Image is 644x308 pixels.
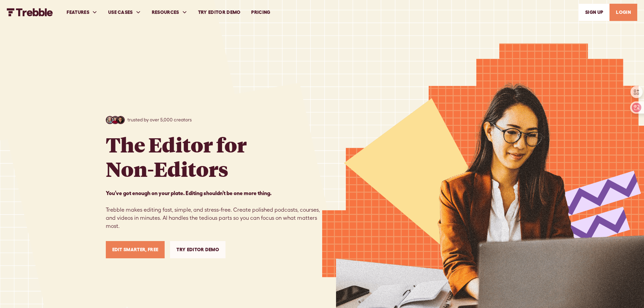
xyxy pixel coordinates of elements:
[146,1,193,24] div: RESOURCES
[127,116,192,123] p: trusted by over 5,000 creators
[579,4,610,21] a: SIGn UP
[170,241,225,258] a: Try Editor Demo
[103,1,146,24] div: USE CASES
[106,189,322,230] p: Trebble makes editing fast, simple, and stress-free. Create polished podcasts, courses, and video...
[106,190,271,196] strong: You’ve got enough on your plate. Editing shouldn’t be one more thing. ‍
[7,8,53,16] img: Trebble FM Logo
[106,241,165,258] a: Edit Smarter, Free
[67,9,89,16] div: FEATURES
[610,4,637,21] a: LOGIN
[246,1,276,24] a: PRICING
[108,9,133,16] div: USE CASES
[106,132,247,181] h1: The Editor for Non-Editors
[152,9,179,16] div: RESOURCES
[61,1,103,24] div: FEATURES
[7,8,53,16] a: home
[193,1,246,24] a: Try Editor Demo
